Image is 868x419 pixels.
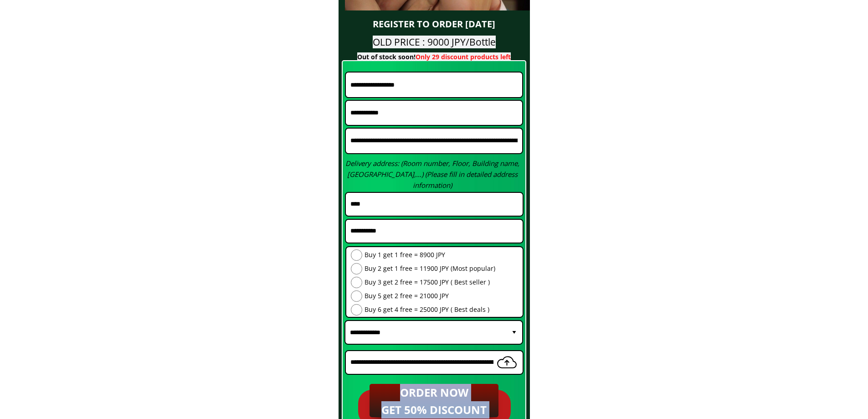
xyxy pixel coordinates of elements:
font: Buy 1 get 1 free = 8900 JPY [365,250,445,259]
div: REGISTER TO ORDER [DATE] [342,17,527,31]
font: Buy 2 get 1 free = 11900 JPY (Most popular) [365,264,495,273]
font: Buy 3 get 2 free = 17500 JPY ( Best seller ) [365,278,490,286]
font: Buy 6 get 4 free = 25000 JPY ( Best deals ) [365,305,489,314]
font: Buy 5 get 2 free = 21000 JPY [365,291,449,300]
h2: ORDER NOW GET 50% DISCOUNT [376,384,492,419]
